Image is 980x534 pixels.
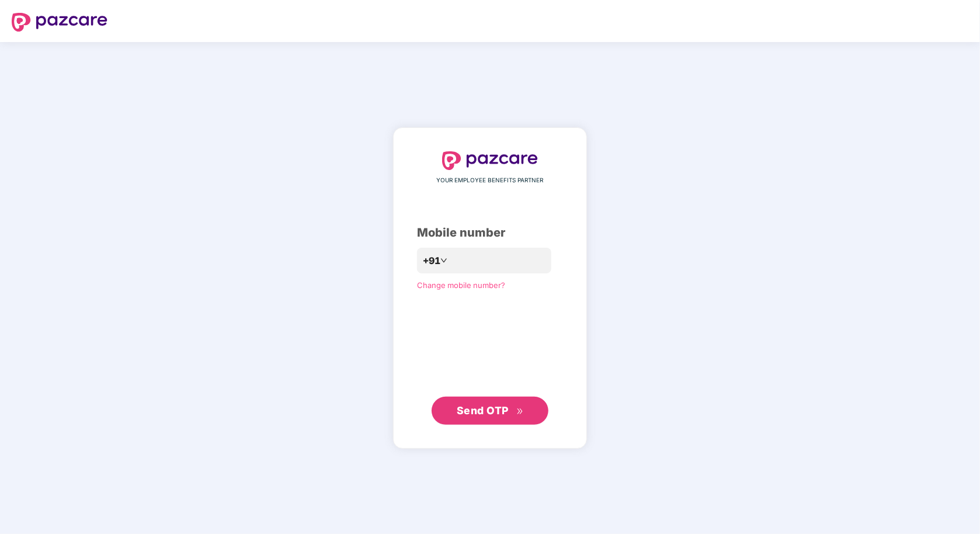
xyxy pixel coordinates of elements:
span: YOUR EMPLOYEE BENEFITS PARTNER [437,176,544,185]
span: double-right [516,408,524,415]
span: +91 [423,254,440,268]
div: Mobile number [417,224,563,242]
img: logo [12,13,107,32]
button: Send OTPdouble-right [432,397,548,425]
span: Send OTP [457,404,509,417]
a: Change mobile number? [417,280,505,290]
span: down [440,257,447,264]
img: logo [442,151,538,170]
